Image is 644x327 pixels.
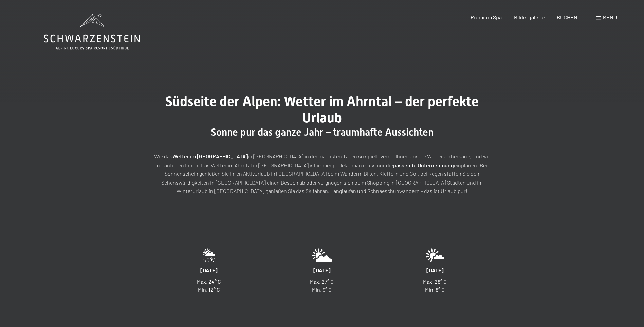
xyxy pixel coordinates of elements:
[426,267,444,273] span: [DATE]
[603,14,617,20] span: Menü
[423,278,447,285] span: Max. 28° C
[557,14,577,20] a: BUCHEN
[200,267,218,273] span: [DATE]
[312,286,332,293] span: Min. 9° C
[514,14,545,20] a: Bildergalerie
[172,153,248,159] strong: Wetter im [GEOGRAPHIC_DATA]
[211,126,434,138] span: Sonne pur das ganze Jahr – traumhafte Aussichten
[393,162,454,168] strong: passende Unternehmung
[152,152,492,195] p: Wie das in [GEOGRAPHIC_DATA] in den nächsten Tagen so spielt, verrät Ihnen unsere Wettervorhersag...
[197,278,221,285] span: Max. 24° C
[313,267,331,273] span: [DATE]
[425,286,445,293] span: Min. 8° C
[471,14,502,20] a: Premium Spa
[198,286,220,293] span: Min. 12° C
[165,93,479,126] span: Südseite der Alpen: Wetter im Ahrntal – der perfekte Urlaub
[310,278,334,285] span: Max. 27° C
